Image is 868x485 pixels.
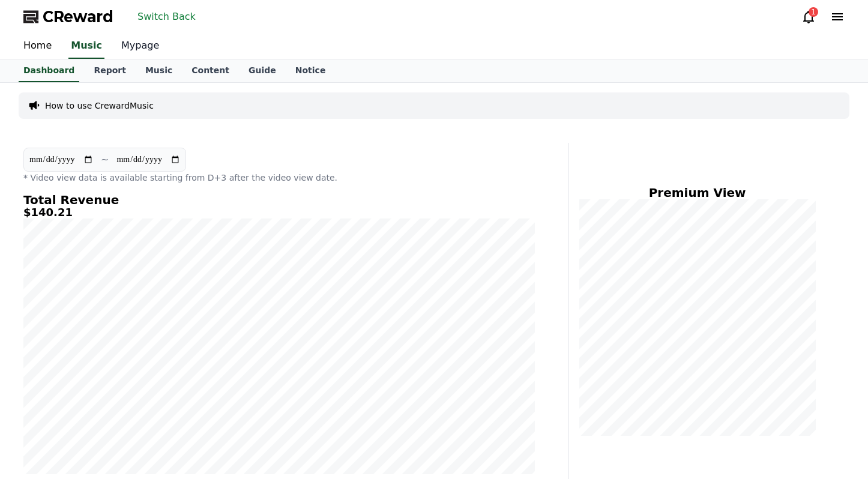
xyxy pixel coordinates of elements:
[801,10,816,24] a: 1
[136,59,182,82] a: Music
[112,34,169,59] a: Mypage
[809,7,818,17] div: 1
[45,100,154,112] a: How to use CrewardMusic
[23,193,535,206] h4: Total Revenue
[133,7,200,26] button: Switch Back
[43,7,113,26] span: CReward
[23,172,535,184] p: * Video view data is available starting from D+3 after the video view date.
[101,152,109,167] p: ~
[14,34,61,59] a: Home
[19,59,79,82] a: Dashboard
[239,59,286,82] a: Guide
[68,34,104,59] a: Music
[84,59,136,82] a: Report
[182,59,239,82] a: Content
[23,7,113,26] a: CReward
[286,59,336,82] a: Notice
[23,206,535,218] h5: $140.21
[579,186,816,199] h4: Premium View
